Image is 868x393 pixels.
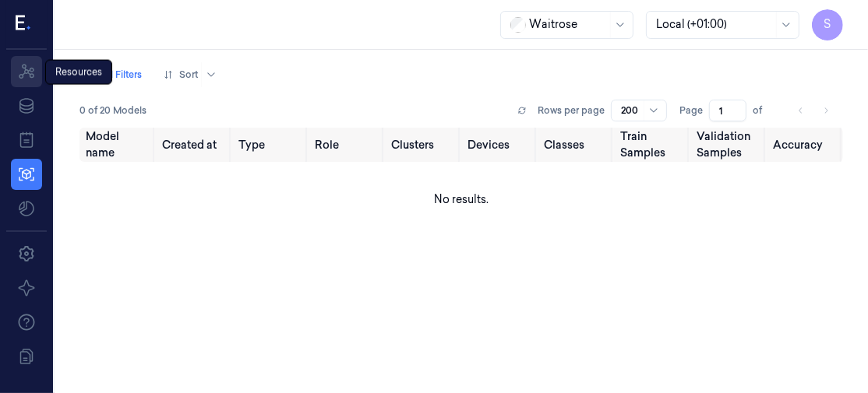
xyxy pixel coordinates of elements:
[614,128,690,162] th: Train Samples
[79,62,148,87] button: All Filters
[232,128,309,162] th: Type
[679,104,703,118] span: Page
[385,128,461,162] th: Clusters
[690,128,767,162] th: Validation Samples
[156,128,232,162] th: Created at
[753,104,778,118] span: of
[812,9,843,40] button: S
[461,128,538,162] th: Devices
[309,128,385,162] th: Role
[45,60,112,85] div: Resources
[79,128,156,162] th: Model name
[790,100,837,121] nav: pagination
[767,128,843,162] th: Accuracy
[79,104,146,118] span: 0 of 20 Models
[538,104,605,118] p: Rows per page
[538,128,614,162] th: Classes
[79,162,843,237] td: No results.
